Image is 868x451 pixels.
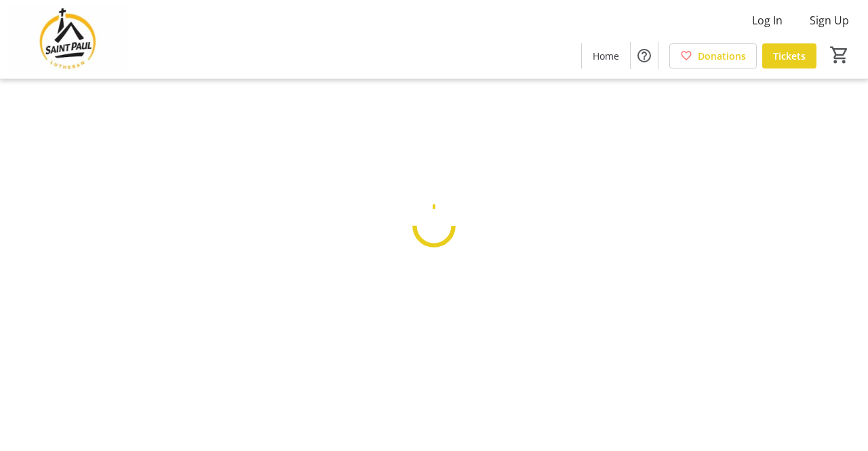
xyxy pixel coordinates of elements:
[698,49,746,63] span: Donations
[773,49,806,63] span: Tickets
[752,12,783,28] span: Log In
[810,12,849,28] span: Sign Up
[741,9,793,31] button: Log In
[762,43,816,68] a: Tickets
[582,43,630,68] a: Home
[799,9,860,31] button: Sign Up
[8,5,129,73] img: Saint Paul Lutheran School's Logo
[669,43,757,68] a: Donations
[631,42,658,69] button: Help
[593,49,619,63] span: Home
[827,43,852,67] button: Cart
